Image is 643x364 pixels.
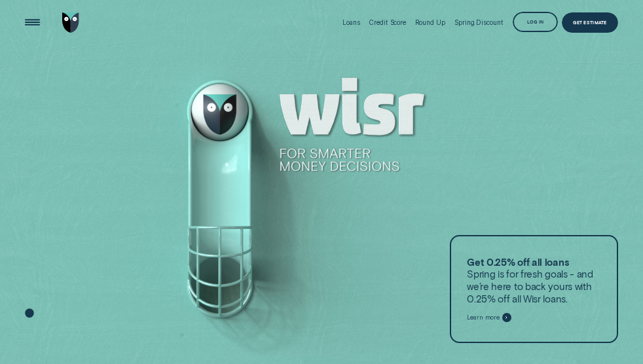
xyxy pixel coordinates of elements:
[467,256,568,268] strong: Get 0.25% off all loans
[62,12,79,33] img: Wisr
[450,235,618,343] a: Get 0.25% off all loansSpring is for fresh goals - and we’re here to back yours with 0.25% off al...
[415,19,445,26] div: Round Up
[369,19,406,26] div: Credit Score
[342,19,360,26] div: Loans
[513,12,558,32] button: Log in
[562,12,618,33] a: Get Estimate
[467,314,500,321] span: Learn more
[22,12,43,33] button: Open Menu
[467,256,601,305] p: Spring is for fresh goals - and we’re here to back yours with 0.25% off all Wisr loans.
[454,19,504,26] div: Spring Discount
